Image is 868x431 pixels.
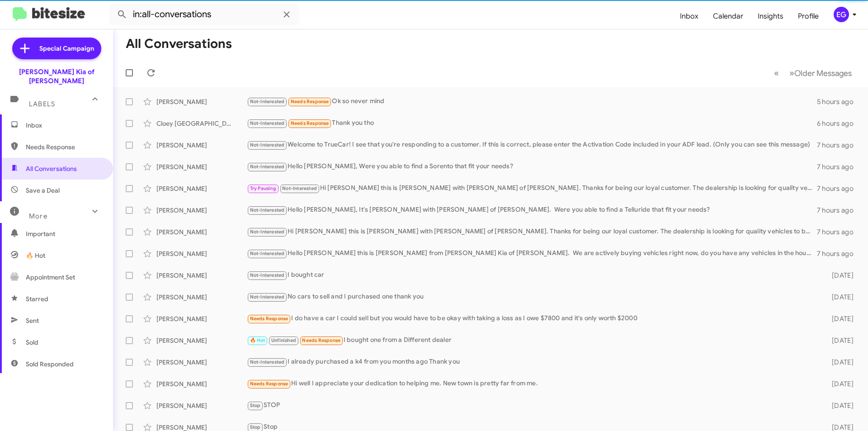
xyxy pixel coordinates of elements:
[247,140,817,150] div: Welcome to TrueCar! I see that you're responding to a customer. If this is correct, please enter ...
[817,379,861,388] div: [DATE]
[26,186,60,195] span: Save a Deal
[250,251,285,256] span: Not-Interested
[271,337,296,343] span: Unfinished
[789,67,794,79] span: »
[250,403,261,408] span: Stop
[834,7,849,22] div: EG
[247,270,817,280] div: I bought car
[817,271,861,280] div: [DATE]
[247,205,817,215] div: Hello [PERSON_NAME], It's [PERSON_NAME] with [PERSON_NAME] of [PERSON_NAME]. Were you able to fin...
[250,120,285,126] span: Not-Interested
[817,227,861,237] div: 7 hours ago
[26,316,39,325] span: Sent
[39,44,94,53] span: Special Campaign
[769,64,857,82] nav: Page navigation example
[26,251,45,260] span: 🔥 Hot
[29,212,47,220] span: More
[291,120,329,126] span: Needs Response
[156,184,247,193] div: [PERSON_NAME]
[247,96,817,107] div: Ok so never mind
[250,337,265,343] span: 🔥 Hot
[250,294,285,300] span: Not-Interested
[247,335,817,346] div: I bought one from a Different dealer
[817,162,861,171] div: 7 hours ago
[247,292,817,302] div: No cars to sell and I purchased one thank you
[156,314,247,323] div: [PERSON_NAME]
[26,273,75,282] span: Appointment Set
[817,206,861,215] div: 7 hours ago
[250,229,285,235] span: Not-Interested
[794,68,852,78] span: Older Messages
[156,141,247,150] div: [PERSON_NAME]
[817,119,861,128] div: 6 hours ago
[250,272,285,278] span: Not-Interested
[673,3,706,29] a: Inbox
[247,357,817,367] div: I already purchased a k4 from you months ago Thank you
[247,161,817,172] div: Hello [PERSON_NAME], Were you able to find a Sorento that fit your needs?
[156,379,247,388] div: [PERSON_NAME]
[291,99,329,104] span: Needs Response
[26,142,103,152] span: Needs Response
[26,338,38,347] span: Sold
[26,360,74,369] span: Sold Responded
[247,400,817,411] div: STOP
[156,227,247,237] div: [PERSON_NAME]
[156,358,247,367] div: [PERSON_NAME]
[250,359,285,365] span: Not-Interested
[109,4,299,25] input: Search
[817,249,861,258] div: 7 hours ago
[817,358,861,367] div: [DATE]
[774,67,779,79] span: «
[250,99,285,104] span: Not-Interested
[817,184,861,193] div: 7 hours ago
[826,7,858,22] button: EG
[750,3,791,29] a: Insights
[126,37,232,51] h1: All Conversations
[156,271,247,280] div: [PERSON_NAME]
[156,162,247,171] div: [PERSON_NAME]
[12,38,101,59] a: Special Campaign
[156,249,247,258] div: [PERSON_NAME]
[26,164,77,173] span: All Conversations
[250,142,285,148] span: Not-Interested
[302,337,340,343] span: Needs Response
[250,381,288,387] span: Needs Response
[247,183,817,194] div: Hi [PERSON_NAME] this is [PERSON_NAME] with [PERSON_NAME] of [PERSON_NAME]. Thanks for being our ...
[817,314,861,323] div: [DATE]
[282,185,317,191] span: Not-Interested
[156,97,247,106] div: [PERSON_NAME]
[817,401,861,410] div: [DATE]
[250,164,285,170] span: Not-Interested
[250,424,261,430] span: Stop
[247,248,817,259] div: Hello [PERSON_NAME] this is [PERSON_NAME] from [PERSON_NAME] Kia of [PERSON_NAME]. We are activel...
[791,3,826,29] a: Profile
[250,185,276,191] span: Try Pausing
[156,206,247,215] div: [PERSON_NAME]
[247,379,817,389] div: Hi well I appreciate your dedication to helping me. New town is pretty far from me.
[26,229,103,238] span: Important
[769,64,784,82] button: Previous
[26,121,103,130] span: Inbox
[156,293,247,302] div: [PERSON_NAME]
[247,227,817,237] div: Hi [PERSON_NAME] this is [PERSON_NAME] with [PERSON_NAME] of [PERSON_NAME]. Thanks for being our ...
[156,119,247,128] div: Cloey [GEOGRAPHIC_DATA]
[817,336,861,345] div: [DATE]
[156,401,247,410] div: [PERSON_NAME]
[247,118,817,128] div: Thank you tho
[247,313,817,324] div: I do have a car I could sell but you would have to be okay with taking a loss as I owe $7800 and ...
[817,141,861,150] div: 7 hours ago
[250,316,288,322] span: Needs Response
[817,293,861,302] div: [DATE]
[29,100,55,108] span: Labels
[26,294,48,303] span: Starred
[706,3,750,29] a: Calendar
[156,336,247,345] div: [PERSON_NAME]
[817,97,861,106] div: 5 hours ago
[784,64,857,82] button: Next
[250,207,285,213] span: Not-Interested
